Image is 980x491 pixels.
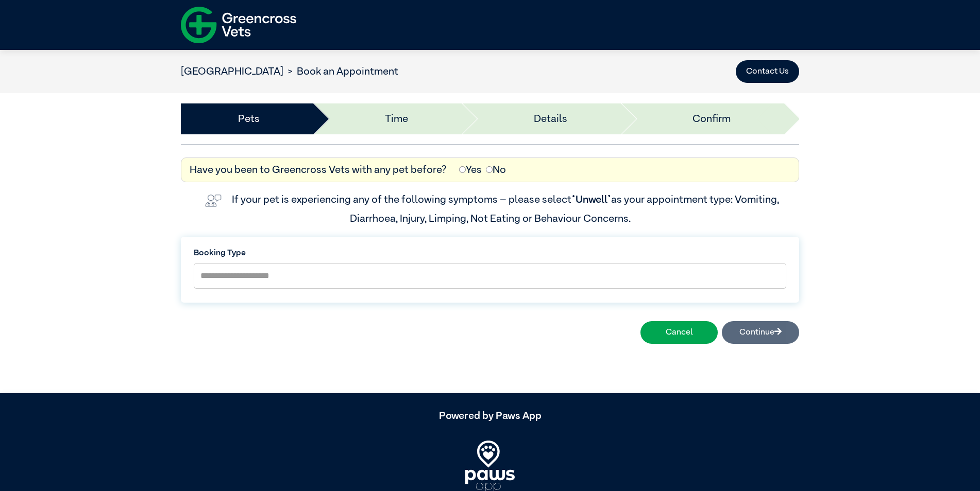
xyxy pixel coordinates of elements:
button: Cancel [640,321,718,344]
li: Book an Appointment [283,64,398,79]
label: No [486,162,506,178]
button: Contact Us [736,60,799,83]
nav: breadcrumb [181,64,398,79]
label: Booking Type [194,247,786,259]
input: Yes [459,166,466,173]
img: vet [201,190,226,211]
h5: Powered by Paws App [181,410,799,422]
label: Have you been to Greencross Vets with any pet before? [190,162,447,178]
label: Yes [459,162,482,178]
a: [GEOGRAPHIC_DATA] [181,66,283,77]
label: If your pet is experiencing any of the following symptoms – please select as your appointment typ... [232,195,781,223]
a: Pets [238,111,260,127]
span: “Unwell” [571,195,611,205]
input: No [486,166,493,173]
img: f-logo [181,3,296,47]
